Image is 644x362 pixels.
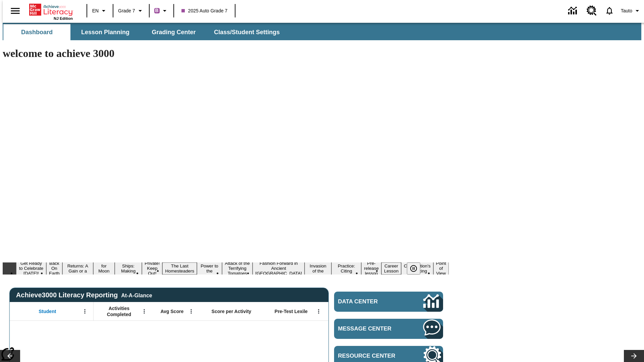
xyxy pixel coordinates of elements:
[118,7,135,14] span: Grade 7
[305,257,331,280] button: Slide 11 The Invasion of the Free CD
[214,28,280,36] span: Class/Student Settings
[3,24,286,40] div: SubNavbar
[331,257,361,280] button: Slide 12 Mixed Practice: Citing Evidence
[92,7,99,14] span: EN
[97,305,141,317] span: Activities Completed
[152,5,171,17] button: Boost Class color is purple. Change class color
[601,2,618,19] a: Notifications
[39,308,56,314] span: Student
[121,291,152,299] div: At-A-Glance
[338,298,401,305] span: Data Center
[401,257,433,280] button: Slide 15 The Constitution's Balancing Act
[361,260,381,277] button: Slide 13 Pre-release lesson
[115,5,147,17] button: Grade: Grade 7, Select a grade
[142,260,162,277] button: Slide 6 Private! Keep Out!
[334,319,443,339] a: Message Center
[162,262,197,275] button: Slide 7 The Last Homesteaders
[253,260,305,277] button: Slide 10 Fashion Forward in Ancient Rome
[314,306,324,316] button: Open Menu
[155,6,159,15] span: B
[93,257,115,280] button: Slide 4 Time for Moon Rules?
[621,7,632,14] span: Tauto
[81,28,129,36] span: Lesson Planning
[618,5,644,17] button: Profile/Settings
[62,257,93,280] button: Slide 3 Free Returns: A Gain or a Drain?
[80,306,90,316] button: Open Menu
[222,260,253,277] button: Slide 9 Attack of the Terrifying Tomatoes
[139,306,149,316] button: Open Menu
[407,262,427,275] div: Pause
[89,5,111,17] button: Language: EN, Select a language
[115,257,142,280] button: Slide 5 Cruise Ships: Making Waves
[46,260,62,277] button: Slide 2 Back On Earth
[212,308,252,314] span: Score per Activity
[54,16,73,20] span: NJ Edition
[186,306,196,316] button: Open Menu
[197,257,222,280] button: Slide 8 Solar Power to the People
[160,308,183,314] span: Avg Score
[334,292,443,312] a: Data Center
[624,350,644,362] button: Lesson carousel, Next
[3,47,449,60] h1: welcome to achieve 3000
[275,308,308,314] span: Pre-Test Lexile
[209,24,285,40] button: Class/Student Settings
[152,28,196,36] span: Grading Center
[140,24,207,40] button: Grading Center
[29,2,73,20] div: Home
[16,260,46,277] button: Slide 1 Get Ready to Celebrate Juneteenth!
[338,353,403,359] span: Resource Center
[21,28,53,36] span: Dashboard
[5,1,25,21] button: Open side menu
[3,24,70,40] button: Dashboard
[72,24,139,40] button: Lesson Planning
[16,291,152,299] span: Achieve3000 Literacy Reporting
[181,7,228,14] span: 2025 Auto Grade 7
[407,262,420,275] button: Pause
[433,260,449,277] button: Slide 16 Point of View
[29,3,73,16] a: Home
[338,325,403,332] span: Message Center
[3,23,641,40] div: SubNavbar
[583,2,601,20] a: Resource Center, Will open in new tab
[564,2,583,20] a: Data Center
[381,262,401,275] button: Slide 14 Career Lesson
